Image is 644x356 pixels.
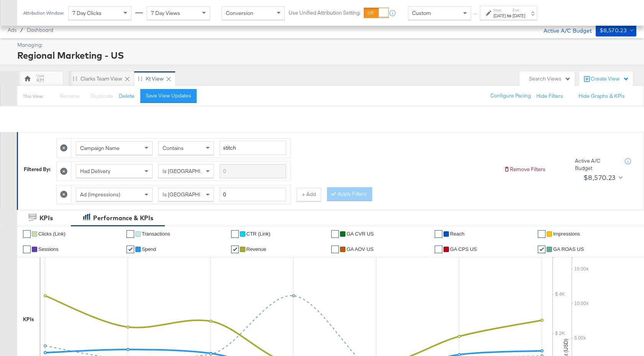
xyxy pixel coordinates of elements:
[331,230,339,238] a: ✔
[80,145,120,152] span: Campaign Name
[580,171,624,184] button: $8,570.23
[38,231,66,237] span: Clicks (Link)
[513,13,525,19] div: [DATE]
[8,27,16,33] span: Ads
[435,230,442,238] a: ✔
[142,246,156,252] span: Spend
[146,75,164,82] div: kt View
[93,214,153,222] div: Performance & KPIs
[127,230,134,238] a: ✔
[575,157,617,171] div: Active A/C Budget
[246,231,271,237] span: CTR (Link)
[347,231,374,237] span: GA CVR US
[493,13,506,19] div: [DATE]
[24,166,51,173] div: Filtered By:
[226,10,253,16] span: Conversion
[151,10,180,16] span: 7 Day Views
[600,26,627,35] div: $8,570.23
[529,75,571,82] div: Search Views
[119,92,135,100] button: Delete
[90,92,113,99] span: Duplicate
[163,191,221,198] span: Is [GEOGRAPHIC_DATA]
[289,9,361,16] label: Use Unified Attribution Setting:
[493,8,506,13] label: Start:
[60,92,80,99] span: Rename
[450,246,477,252] span: GA CPS US
[506,13,513,18] strong: to
[146,92,191,99] div: Save View Updates
[39,214,53,222] div: KPIs
[538,246,545,253] a: ✔
[27,27,53,33] a: Dashboard
[231,246,239,253] a: ✔
[23,230,31,238] a: ✔
[246,246,266,252] span: Revenue
[536,24,592,36] div: Active A/C Budget
[23,246,31,253] a: ✔
[485,89,536,103] button: Configure Pacing
[553,246,584,252] span: GA ROAS US
[538,230,545,238] a: ✔
[450,231,465,237] span: Reach
[231,230,239,238] a: ✔
[331,246,339,253] a: ✔
[412,10,431,16] span: Custom
[163,145,184,152] span: Contains
[220,164,286,178] input: Enter a search term
[23,316,34,323] div: KPIs
[17,41,634,49] div: Managing:
[17,49,634,62] div: Regional Marketing - US
[504,166,545,173] button: Remove Filters
[163,168,221,175] span: Is [GEOGRAPHIC_DATA]
[23,10,64,16] div: Attribution Window:
[72,10,102,16] span: 7 Day Clicks
[553,231,580,237] span: Impressions
[38,246,59,252] span: Sessions
[142,231,170,237] span: Transactions
[578,92,625,100] button: Hide Graphs & KPIs
[297,188,321,201] button: + Add
[16,27,27,33] span: /
[127,246,134,253] a: ✔
[80,191,120,198] span: Ad (Impressions)
[36,77,44,84] div: KM
[513,8,525,13] label: End:
[472,13,479,16] span: ↑
[435,246,442,253] a: ✔
[536,92,563,100] button: Hide Filters
[220,141,286,155] input: Enter a search term
[347,246,373,252] span: GA AOV US
[140,89,197,103] button: Save View Updates
[220,188,286,202] input: Enter a number
[23,93,43,99] div: This View:
[80,75,122,82] div: Clarks Team View
[73,76,77,81] div: Drag to reorder tab
[596,24,636,36] button: $8,570.23
[591,75,629,83] div: Create View
[138,76,142,81] div: Drag to reorder tab
[80,168,110,175] span: Had Delivery
[583,172,616,183] div: $8,570.23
